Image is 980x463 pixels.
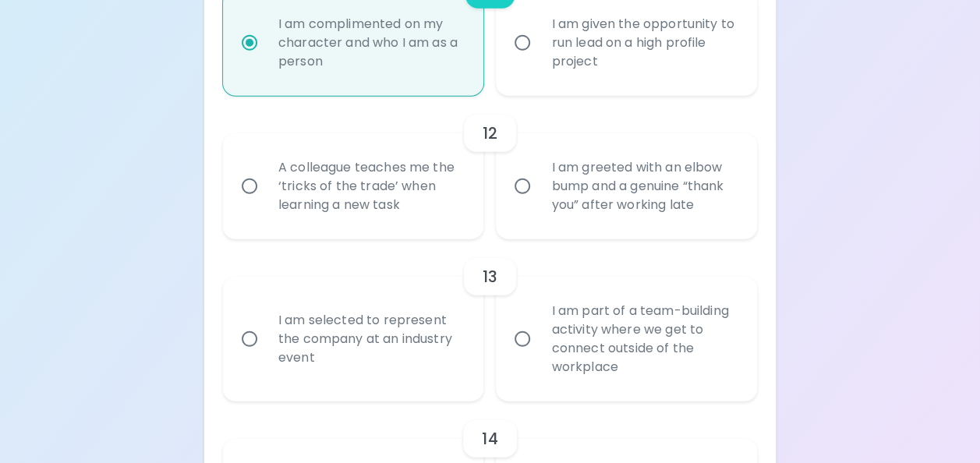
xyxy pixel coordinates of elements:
div: choice-group-check [223,239,757,401]
div: I am selected to represent the company at an industry event [266,292,476,386]
h6: 12 [483,121,497,146]
div: choice-group-check [223,96,757,239]
h6: 14 [482,426,497,451]
div: A colleague teaches me the ‘tricks of the trade’ when learning a new task [266,140,476,233]
div: I am part of a team-building activity where we get to connect outside of the workplace [539,283,748,395]
div: I am greeted with an elbow bump and a genuine “thank you” after working late [539,140,748,233]
h6: 13 [483,264,497,289]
